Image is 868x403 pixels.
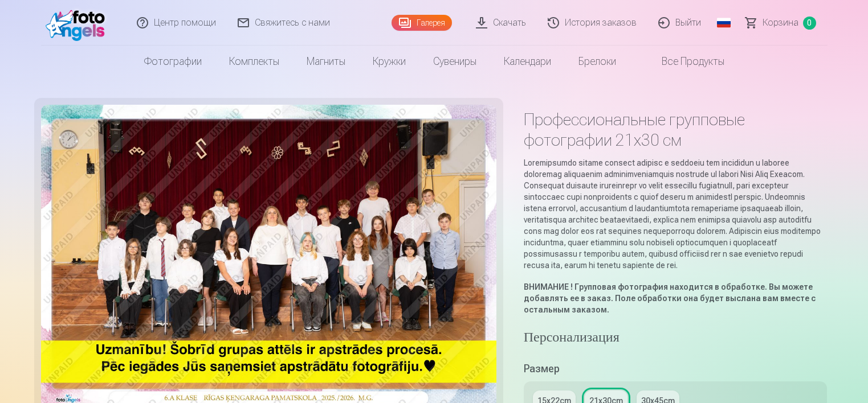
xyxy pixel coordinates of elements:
[46,5,111,41] img: /fa1
[490,46,565,77] a: Календари
[524,282,816,314] strong: Групповая фотография находится в обработке. Вы можете добавлять ее в заказ. Поле обработки она бу...
[524,157,828,271] p: Loremipsumdo sitame consect adipisc e seddoeiu tem incididun u laboree doloremag aliquaenim admin...
[215,46,293,77] a: Комплекты
[524,329,828,347] h4: Персонализация
[419,46,490,77] a: Сувениры
[524,361,828,377] h5: Размер
[565,46,630,77] a: Брелоки
[392,15,452,31] a: Галерея
[524,109,828,150] h1: Профессиональные групповые фотографии 21x30 см
[359,46,419,77] a: Кружки
[763,16,798,30] span: Корзина
[524,282,573,291] strong: ВНИМАНИЕ !
[630,46,738,77] a: Все продукты
[803,17,816,30] span: 0
[131,46,215,77] a: Фотографии
[293,46,359,77] a: Магниты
